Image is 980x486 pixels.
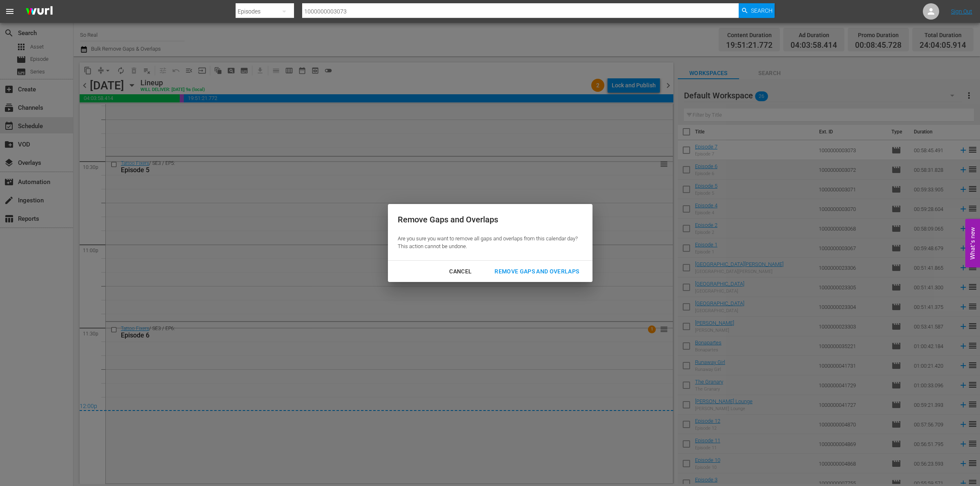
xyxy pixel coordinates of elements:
button: Remove Gaps and Overlaps [485,264,589,279]
a: Sign Out [951,8,972,15]
p: This action cannot be undone. [398,243,578,251]
div: Cancel [443,266,478,277]
span: menu [5,7,15,16]
button: Open Feedback Widget [965,219,980,267]
span: Search [751,3,773,18]
div: Remove Gaps and Overlaps [398,214,578,226]
button: Cancel [439,264,481,279]
img: ans4CAIJ8jUAAAAAAAAAAAAAAAAAAAAAAAAgQb4GAAAAAAAAAAAAAAAAAAAAAAAAJMjXAAAAAAAAAAAAAAAAAAAAAAAAgAT5G... [20,2,59,21]
p: Are you sure you want to remove all gaps and overlaps from this calendar day? [398,235,578,243]
div: Remove Gaps and Overlaps [488,266,586,277]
